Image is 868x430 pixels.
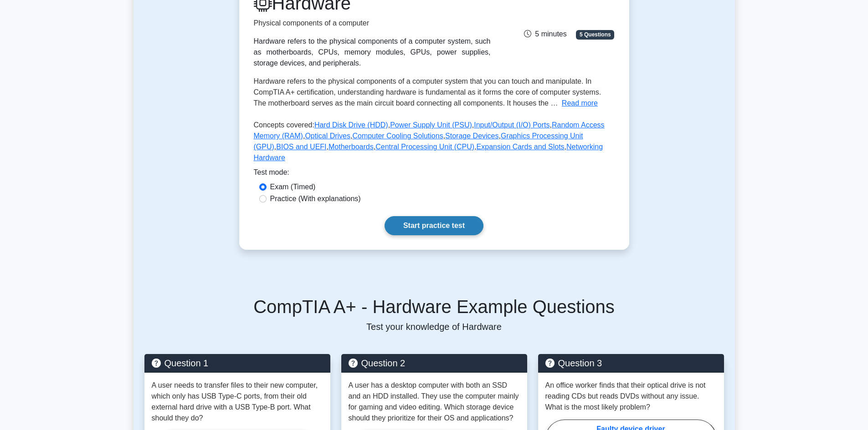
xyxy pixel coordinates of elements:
a: Optical Drives [305,132,350,140]
span: Hardware refers to the physical components of a computer system that you can touch and manipulate... [254,77,601,107]
p: An office worker finds that their optical drive is not reading CDs but reads DVDs without any iss... [545,380,717,413]
p: Physical components of a computer [254,18,491,29]
p: Test your knowledge of Hardware [144,321,724,332]
h5: Question 1 [152,358,323,369]
a: Power Supply Unit (PSU) [390,121,472,129]
div: Hardware refers to the physical components of a computer system, such as motherboards, CPUs, memo... [254,36,491,69]
div: Test mode: [254,167,615,182]
h5: CompTIA A+ - Hardware Example Questions [144,296,724,318]
label: Practice (With explanations) [270,193,361,204]
label: Exam (Timed) [270,182,316,192]
p: A user has a desktop computer with both an SSD and an HDD installed. They use the computer mainly... [349,380,520,424]
span: 5 minutes [524,30,566,38]
a: Graphics Processing Unit (GPU) [254,132,583,151]
a: Computer Cooling Solutions [352,132,443,140]
h5: Question 3 [545,358,717,369]
p: A user needs to transfer files to their new computer, which only has USB Type-C ports, from their... [152,380,323,424]
a: Central Processing Unit (CPU) [375,143,474,151]
a: Storage Devices [445,132,498,140]
h5: Question 2 [349,358,520,369]
p: Concepts covered: , , , , , , , , , , , , [254,120,615,167]
span: 5 Questions [576,30,614,39]
button: Read more [562,98,598,109]
a: Motherboards [329,143,374,151]
a: Expansion Cards and Slots [477,143,565,151]
a: BIOS and UEFI [276,143,326,151]
a: Hard Disk Drive (HDD) [314,121,388,129]
a: Start practice test [385,216,483,235]
a: Input/Output (I/O) Ports [474,121,550,129]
